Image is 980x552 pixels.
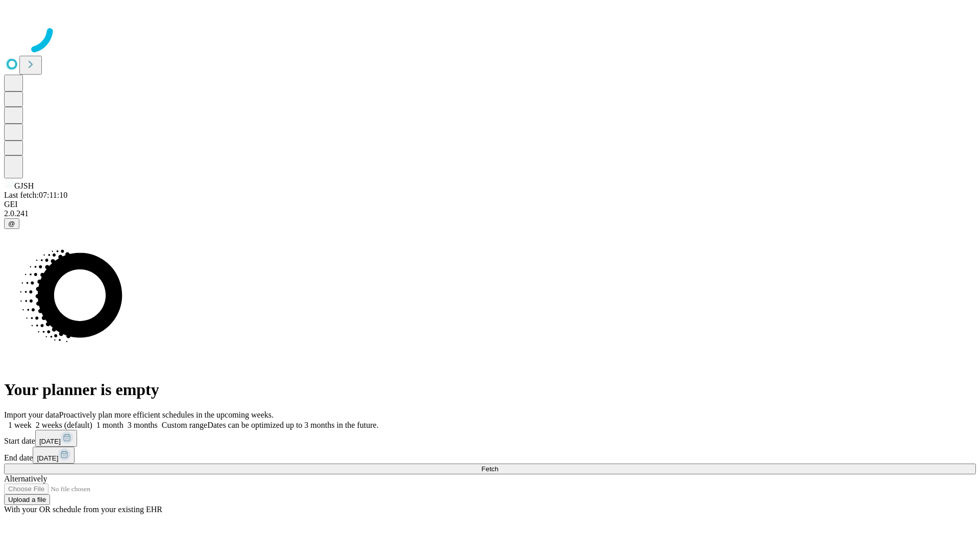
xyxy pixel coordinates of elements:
[4,191,67,199] span: Last fetch: 07:11:10
[128,421,158,429] span: 3 months
[96,421,124,429] span: 1 month
[36,421,92,429] span: 2 weeks (default)
[4,464,976,474] button: Fetch
[4,505,162,514] span: With your OR schedule from your existing EHR
[14,181,34,190] span: GJSH
[37,454,58,462] span: [DATE]
[39,438,61,445] span: [DATE]
[4,474,47,483] span: Alternatively
[481,465,498,473] span: Fetch
[8,421,32,429] span: 1 week
[4,494,50,505] button: Upload a file
[4,209,976,218] div: 2.0.241
[4,380,976,399] h1: Your planner is empty
[4,218,19,229] button: @
[162,421,207,429] span: Custom range
[8,220,15,227] span: @
[35,430,77,447] button: [DATE]
[4,430,976,447] div: Start date
[33,447,75,464] button: [DATE]
[4,447,976,464] div: End date
[59,410,274,419] span: Proactively plan more efficient schedules in the upcoming weeks.
[4,200,976,209] div: GEI
[4,410,59,419] span: Import your data
[207,421,378,429] span: Dates can be optimized up to 3 months in the future.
